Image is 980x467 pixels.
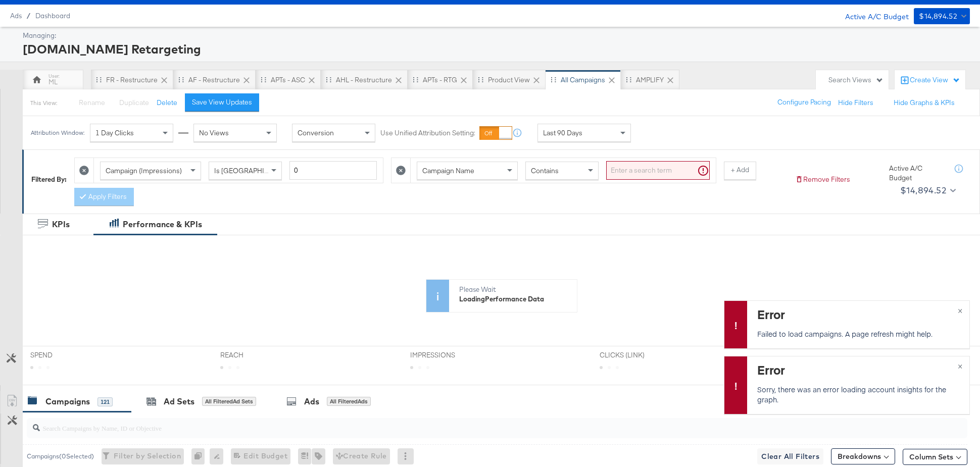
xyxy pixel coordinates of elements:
[838,98,873,108] button: Hide Filters
[106,75,158,85] div: FR - Restructure
[30,99,57,107] div: This View:
[35,12,70,20] a: Dashboard
[724,162,756,180] button: + Add
[271,75,305,85] div: APTs - ASC
[831,448,895,464] button: Breakdowns
[894,98,955,108] button: Hide Graphs & KPIs
[757,448,823,464] button: Clear All Filters
[48,77,58,87] div: ML
[97,397,113,406] div: 121
[45,396,90,407] div: Campaigns
[423,75,457,85] div: APTs - RTG
[336,75,392,85] div: AHL - Restructure
[214,166,291,175] span: Is [GEOGRAPHIC_DATA]
[551,77,556,82] div: Drag to reorder tab
[757,384,957,404] p: Sorry, there was an error loading account insights for the graph.
[164,396,194,407] div: Ad Sets
[761,450,819,463] span: Clear All Filters
[119,98,149,107] span: Duplicate
[919,10,957,23] div: $14,894.52
[896,182,958,198] button: $14,894.52
[23,31,967,40] div: Managing:
[757,329,957,339] p: Failed to load campaigns. A page refresh might help.
[900,183,946,198] div: $14,894.52
[31,175,67,184] div: Filtered By:
[951,301,969,319] button: ×
[413,77,418,82] div: Drag to reorder tab
[757,361,957,379] div: Error
[304,396,319,407] div: Ads
[543,128,582,137] span: Last 90 Days
[27,452,94,461] div: Campaigns ( 0 Selected)
[478,77,483,82] div: Drag to reorder tab
[96,77,102,82] div: Drag to reorder tab
[95,128,134,137] span: 1 Day Clicks
[188,75,240,85] div: AF - Restructure
[958,359,962,371] span: ×
[835,8,909,23] div: Active A/C Budget
[770,93,838,112] button: Configure Pacing
[903,449,967,465] button: Column Sets
[914,8,970,24] button: $14,894.52
[157,98,177,108] button: Delete
[636,75,664,85] div: AMPLIFY
[561,75,605,85] div: All Campaigns
[40,414,881,434] input: Search Campaigns by Name, ID or Objective
[606,161,710,180] input: Enter a search term
[958,304,962,316] span: ×
[795,175,850,184] button: Remove Filters
[261,77,266,82] div: Drag to reorder tab
[106,166,182,175] span: Campaign (Impressions)
[30,129,85,136] div: Attribution Window:
[828,75,884,85] div: Search Views
[52,219,70,230] div: KPIs
[422,166,474,175] span: Campaign Name
[191,448,210,464] div: 0
[199,128,229,137] span: No Views
[326,77,331,82] div: Drag to reorder tab
[380,128,475,138] label: Use Unified Attribution Setting:
[23,40,967,58] div: [DOMAIN_NAME] Retargeting
[488,75,530,85] div: Product View
[298,128,334,137] span: Conversion
[178,77,184,82] div: Drag to reorder tab
[910,75,960,85] div: Create View
[289,161,377,180] input: Enter a number
[327,397,371,406] div: All Filtered Ads
[185,93,259,112] button: Save View Updates
[202,397,256,406] div: All Filtered Ad Sets
[757,306,957,323] div: Error
[531,166,559,175] span: Contains
[10,12,22,20] span: Ads
[889,164,945,182] div: Active A/C Budget
[626,77,631,82] div: Drag to reorder tab
[22,12,35,20] span: /
[192,97,252,107] div: Save View Updates
[123,219,202,230] div: Performance & KPIs
[951,356,969,375] button: ×
[79,98,105,107] span: Rename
